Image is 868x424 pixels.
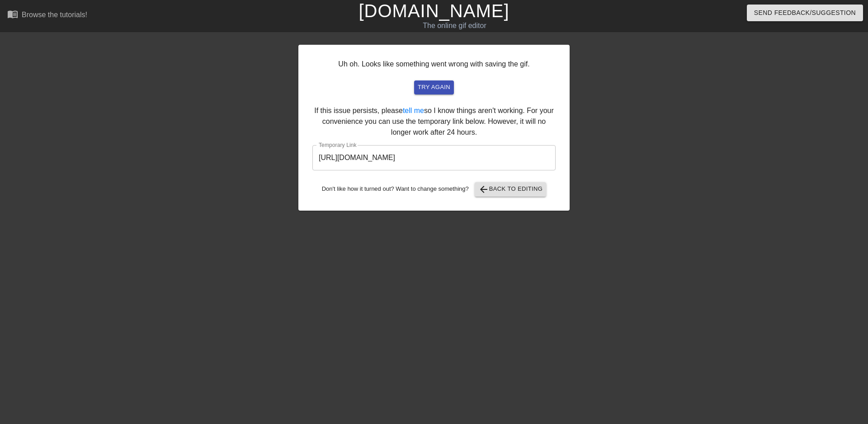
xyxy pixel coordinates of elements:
[7,9,87,23] a: Browse the tutorials!
[7,9,18,19] span: menu_book
[312,182,556,197] div: Don't like how it turned out? Want to change something?
[403,107,424,114] a: tell me
[414,80,454,94] button: try again
[747,5,863,21] button: Send Feedback/Suggestion
[478,184,543,195] span: Back to Editing
[475,182,547,197] button: Back to Editing
[312,145,556,170] input: bare
[418,82,450,93] span: try again
[478,184,489,195] span: arrow_back
[294,20,615,31] div: The online gif editor
[298,45,570,211] div: Uh oh. Looks like something went wrong with saving the gif. If this issue persists, please so I k...
[359,1,509,21] a: [DOMAIN_NAME]
[22,11,87,19] div: Browse the tutorials!
[754,7,856,19] span: Send Feedback/Suggestion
